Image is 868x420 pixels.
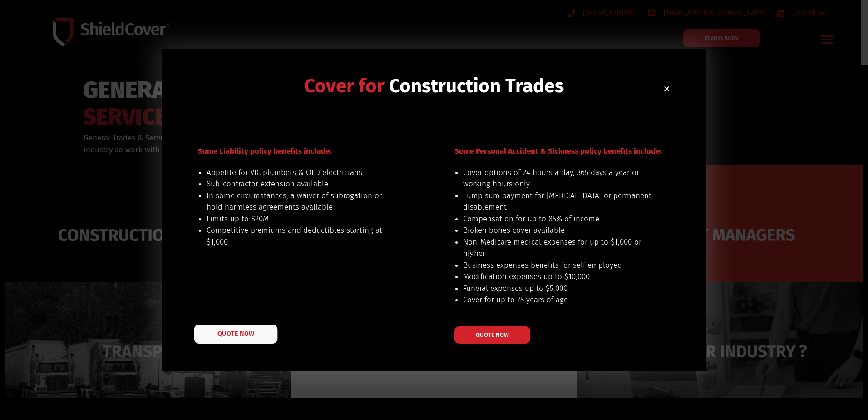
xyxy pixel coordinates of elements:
[207,213,396,225] li: Limits up to $20M
[463,236,652,260] li: Non-Medicare medical expenses for up to $1,000 or higher
[198,146,331,156] span: Some Liability policy benefits include:
[454,146,661,156] span: Some Personal Accident & Sickness policy benefits include:
[217,330,254,337] span: QUOTE NOW
[463,294,652,306] li: Cover for up to 75 years of age
[463,213,652,225] li: Compensation for up to 85% of income
[463,283,652,295] li: Funeral expenses up to $5,000
[463,260,652,271] li: Business expenses benefits for self employed
[194,325,278,344] a: QUOTE NOW
[690,95,868,420] iframe: LiveChat chat widget
[207,167,396,179] li: Appetite for VIC plumbers & QLD electricians
[454,326,530,344] a: QUOTE NOW
[207,178,396,190] li: Sub-contractor extension available
[207,225,396,248] li: Competitive premiums and deductibles starting at $1,000
[389,75,564,97] span: Construction Trades
[463,271,652,283] li: Modification expenses up to $10,000
[476,332,509,338] span: QUOTE NOW
[304,75,385,97] span: Cover for
[463,190,652,213] li: Lump sum payment for [MEDICAL_DATA] or permanent disablement
[463,167,652,190] li: Cover options of 24 hours a day, 365 days a year or working hours only
[463,225,652,236] li: Broken bones cover available
[663,85,670,92] a: Close
[207,190,396,213] li: In some circumstances, a waiver of subrogation or hold harmless agreements available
